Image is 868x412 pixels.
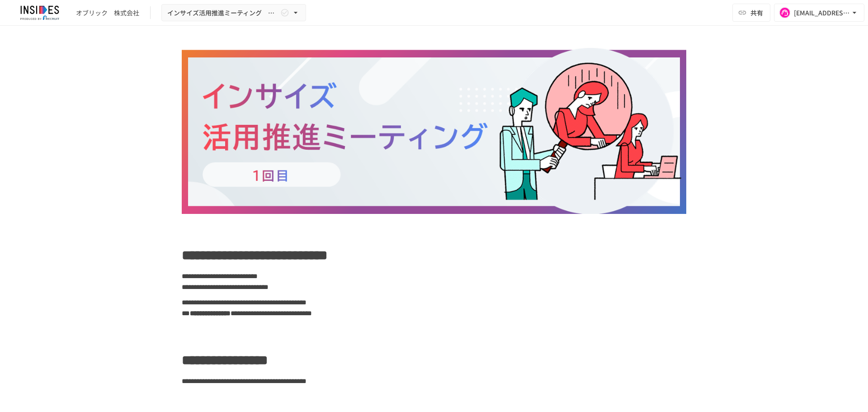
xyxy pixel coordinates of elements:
[774,4,864,22] button: [EMAIL_ADDRESS][DOMAIN_NAME]
[750,8,763,18] span: 共有
[182,48,686,214] img: n3lrW9UvygxNbpuFSvD6icYMJCGvGyLesW3JD6UTY7K
[11,5,69,20] img: JmGSPSkPjKwBq77AtHmwC7bJguQHJlCRQfAXtnx4WuV
[794,7,850,19] div: [EMAIL_ADDRESS][DOMAIN_NAME]
[732,4,770,22] button: 共有
[76,8,139,18] div: オブリック 株式会社
[167,7,278,19] span: インサイズ活用推進ミーティング ～1回目～
[161,4,306,22] button: インサイズ活用推進ミーティング ～1回目～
